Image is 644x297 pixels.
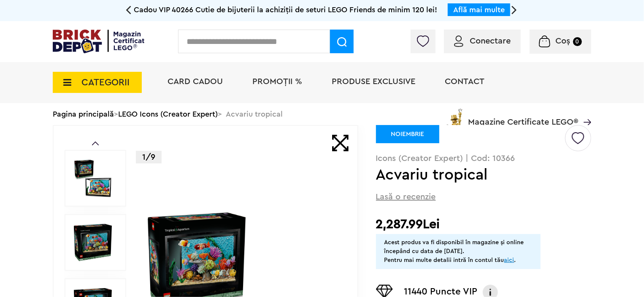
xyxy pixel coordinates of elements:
div: Acest produs va fi disponibil în magazine și online începând cu data de [DATE]. Pentru mai multe ... [384,238,532,265]
span: Coș [556,37,571,45]
a: Contact [445,77,484,86]
span: Cadou VIP 40266 Cutie de bijuterii la achiziții de seturi LEGO Friends de minim 120 lei! [134,6,437,14]
a: Card Cadou [168,77,223,86]
span: Lasă o recenzie [376,191,436,203]
h2: 2,287.99Lei [376,217,591,232]
p: Icons (Creator Expert) | Cod: 10366 [376,154,591,163]
span: CATEGORII [81,78,130,87]
small: 0 [573,37,582,46]
a: Magazine Certificate LEGO® [578,107,591,115]
span: Magazine Certificate LEGO® [468,107,578,126]
h1: Acvariu tropical [376,167,564,183]
a: Produse exclusive [332,77,415,86]
a: aici [504,257,514,263]
p: 1/9 [136,151,162,163]
a: Află mai multe [453,6,505,14]
a: Prev [92,142,99,145]
img: Acvariu tropical [74,223,112,262]
img: Acvariu tropical [74,159,112,197]
div: NOIEMBRIE [376,125,439,143]
span: Conectare [470,37,511,45]
a: Conectare [454,37,511,45]
a: PROMOȚII % [252,77,302,86]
